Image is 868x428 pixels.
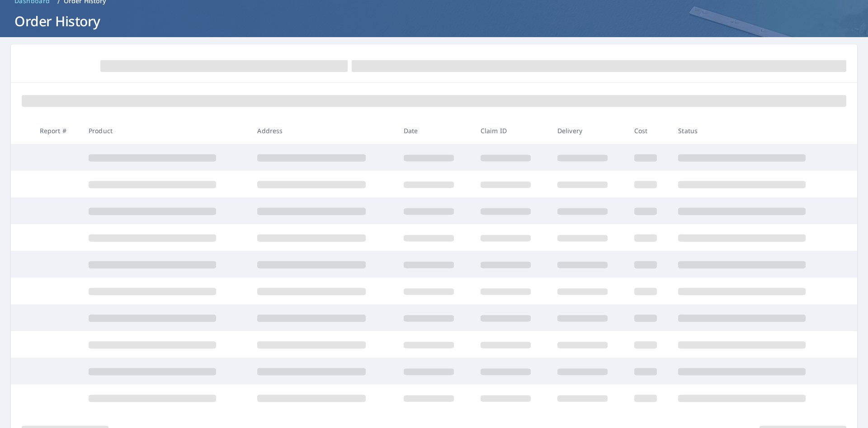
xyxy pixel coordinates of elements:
th: Product [81,117,250,144]
th: Date [396,117,473,144]
h1: Order History [11,12,857,30]
th: Address [250,117,396,144]
th: Claim ID [473,117,550,144]
th: Cost [627,117,671,144]
th: Status [671,117,840,144]
th: Report # [33,117,81,144]
th: Delivery [550,117,627,144]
